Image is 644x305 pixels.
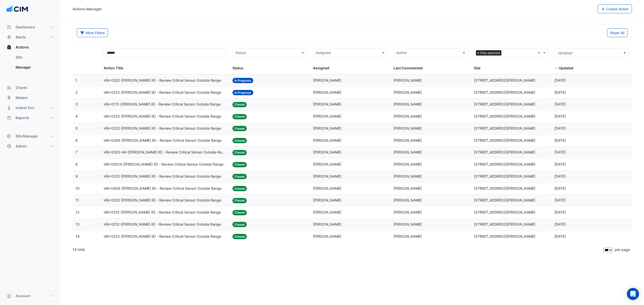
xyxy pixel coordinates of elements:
[7,105,12,110] app-icon: Indoor Env
[16,25,35,30] span: Dashboard
[554,126,566,130] span: 2025-03-06T14:39:31.800
[598,5,632,13] button: Create Action
[104,66,123,70] span: Action Title
[6,4,29,14] img: Company Logo
[554,138,566,142] span: 2025-03-06T14:39:17.963
[313,150,341,154] span: [PERSON_NAME]
[393,102,422,106] span: [PERSON_NAME]
[7,134,12,139] app-icon: Site Manager
[313,90,341,94] span: [PERSON_NAME]
[75,198,79,202] span: 11
[75,138,78,142] span: 6
[104,197,221,203] span: VAV-0202 ([PERSON_NAME] IE) - Review Critical Sensor Outside Range
[554,102,566,106] span: 2025-07-01T14:46:37.390
[313,186,341,190] span: [PERSON_NAME]
[232,138,247,143] span: Closed
[75,234,79,238] span: 14
[393,162,422,166] span: [PERSON_NAME]
[232,162,247,167] span: Closed
[393,234,422,238] span: [PERSON_NAME]
[7,85,12,90] app-icon: Charts
[16,134,38,139] span: Site Manager
[474,186,535,190] span: [STREET_ADDRESS][PERSON_NAME]
[75,210,79,214] span: 12
[4,141,56,151] button: Admin
[75,126,78,130] span: 5
[16,105,34,110] span: Indoor Env
[16,35,26,40] span: Alerts
[232,78,253,83] span: In Progress
[16,144,27,149] span: Admin
[104,126,221,131] span: VAV-0322 ([PERSON_NAME] IE) - Review Critical Sensor Outside Range
[7,144,12,149] app-icon: Admin
[232,102,247,107] span: Closed
[393,210,422,214] span: [PERSON_NAME]
[77,28,108,37] button: More Filters
[474,114,535,118] span: [STREET_ADDRESS][PERSON_NAME]
[16,85,27,90] span: Charts
[104,162,223,167] span: VAV-0301A ([PERSON_NAME] IE) - Review Critical Sensor Outside Range
[554,210,566,214] span: 2025-03-06T14:28:36.905
[4,103,56,113] button: Indoor Env
[104,186,222,191] span: VAV-0409 ([PERSON_NAME] IE) - Review Critical Sensor Outside Range
[554,186,566,190] span: 2025-03-06T14:36:09.437
[474,162,535,166] span: [STREET_ADDRESS][PERSON_NAME]
[615,247,630,252] span: per page
[474,222,535,226] span: [STREET_ADDRESS][PERSON_NAME]
[75,186,79,190] span: 10
[393,126,422,130] span: [PERSON_NAME]
[393,114,422,118] span: [PERSON_NAME]
[538,50,542,56] span: Clear
[393,66,423,70] span: Last Commented
[313,78,341,82] span: [PERSON_NAME]
[607,28,628,37] button: Reset All
[474,138,535,142] span: [STREET_ADDRESS][PERSON_NAME]
[393,198,422,202] span: [PERSON_NAME]
[4,22,56,32] button: Dashboard
[474,198,535,202] span: [STREET_ADDRESS][PERSON_NAME]
[393,150,422,154] span: [PERSON_NAME]
[104,90,221,95] span: VAV-0223 ([PERSON_NAME] IE) - Review Critical Sensor Outside Range
[474,126,535,130] span: [STREET_ADDRESS][PERSON_NAME]
[474,210,535,214] span: [STREET_ADDRESS][PERSON_NAME]
[232,66,244,70] span: Status
[232,174,247,179] span: Closed
[12,62,56,72] a: Manager
[232,126,247,131] span: Closed
[72,6,102,12] div: Actions Manager
[104,149,226,155] span: VAV-0303-AH ([PERSON_NAME] IE) - Review Critical Sensor Outside Range
[393,78,422,82] span: [PERSON_NAME]
[554,222,566,226] span: 2025-03-06T14:22:18.089
[393,90,422,94] span: [PERSON_NAME]
[104,222,221,227] span: VAV-0210 ([PERSON_NAME] IE) - Review Critical Sensor Outside Range
[104,234,221,239] span: VAV-0223 ([PERSON_NAME] IE) - Review Critical Sensor Outside Range
[554,114,566,118] span: 2025-07-01T14:45:53.325
[474,66,480,70] span: Site
[313,66,329,70] span: Assigned
[104,101,221,107] span: VAV-0115 ([PERSON_NAME] IE) - Review Critical Sensor Outside Range
[7,35,12,40] app-icon: Alerts
[104,138,222,143] span: VAV-0309 ([PERSON_NAME] IE) - Review Critical Sensor Outside Range
[75,162,78,166] span: 8
[232,90,253,95] span: In Progress
[313,126,341,130] span: [PERSON_NAME]
[4,52,56,74] div: Actions
[232,114,247,119] span: Closed
[554,198,566,202] span: 2025-03-06T14:30:29.844
[16,45,29,50] span: Actions
[7,45,12,50] app-icon: Actions
[476,50,501,56] span: 4 Sites selected
[4,131,56,141] button: Site Manager
[7,95,12,100] app-icon: Meters
[232,210,247,215] span: Closed
[393,186,422,190] span: [PERSON_NAME]
[232,198,247,203] span: Closed
[474,78,535,82] span: [STREET_ADDRESS][PERSON_NAME]
[75,114,78,118] span: 4
[75,174,78,178] span: 9
[4,291,56,301] button: Account
[104,210,221,215] span: VAV-0215 ([PERSON_NAME] IE) - Review Critical Sensor Outside Range
[313,138,341,142] span: [PERSON_NAME]
[313,174,341,178] span: [PERSON_NAME]
[554,174,566,178] span: 2025-03-06T14:38:25.740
